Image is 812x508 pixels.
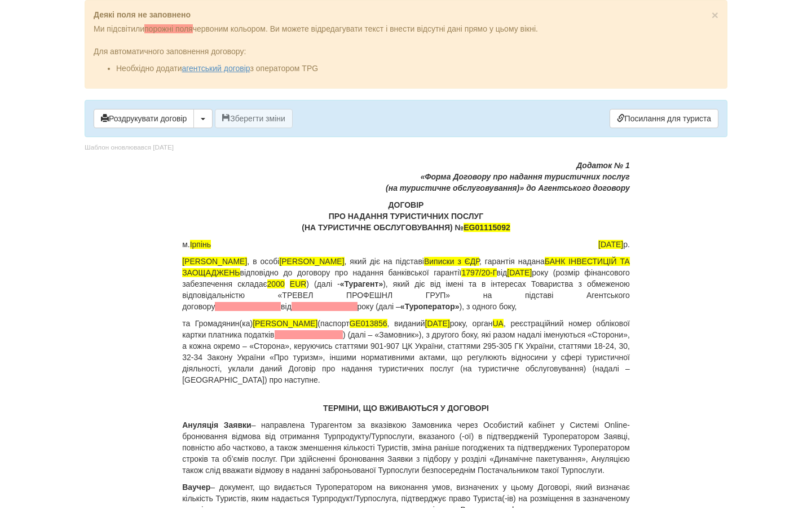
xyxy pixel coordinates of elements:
[610,109,718,128] a: Посилання для туриста
[386,161,630,192] i: Додаток № 1 «Форма Договору про надання туристичних послуг (на туристичне обслуговування)» до Аге...
[182,419,630,476] p: – направлена Турагентом за вказівкою Замовника через Особистий кабінет у Системі Online-бронюванн...
[290,279,307,288] span: EUR
[279,257,344,266] span: [PERSON_NAME]
[267,279,285,288] span: 2000
[182,318,630,386] p: та Громадянин(ка) (паспорт , виданий року, орган , реєстраційний номер облікової картки платника ...
[116,63,718,74] li: Необхідно додати з оператором TPG
[493,319,504,328] span: UA
[400,302,460,311] b: «Туроператор»
[253,319,317,328] span: [PERSON_NAME]
[182,257,247,266] span: [PERSON_NAME]
[507,268,532,277] span: [DATE]
[85,143,174,152] div: Шаблон оновлювався [DATE]
[215,109,293,128] button: Зберегти зміни
[94,23,718,34] p: Ми підсвітили червоним кольором. Ви можете відредагувати текст і внести відсутні дані прямо у цьо...
[182,64,250,73] a: агентський договір
[712,9,718,21] button: Close
[182,239,211,250] span: м.
[144,24,193,33] span: порожні поля
[598,239,630,250] span: р.
[182,199,630,233] p: ДОГОВІР ПРО НАДАННЯ ТУРИСТИЧНИХ ПОСЛУГ (НА ТУРИСТИЧНЕ ОБСЛУГОВУВАННЯ) №
[464,223,510,232] span: EG01115092
[182,402,630,414] p: ТЕРМІНИ, ЩО ВЖИВАЮТЬСЯ У ДОГОВОРІ
[340,279,383,288] b: «Турагент»
[182,256,630,312] p: , в особі , який діє на підставі , гарантія надана відповідно до договору про надання банківської...
[424,257,479,266] span: Виписки з ЄДР
[598,240,623,249] span: [DATE]
[182,257,630,277] span: БАНК ІНВЕСТИЦІЙ ТА ЗАОЩАДЖЕНЬ
[182,483,210,492] b: Ваучер
[94,9,718,20] p: Деякі поля не заповнено
[712,8,718,21] span: ×
[350,319,387,328] span: GE013856
[94,34,718,74] div: Для автоматичного заповнення договору:
[182,421,251,430] b: Ануляція Заявки
[94,109,194,128] button: Роздрукувати договір
[425,319,450,328] span: [DATE]
[190,240,211,249] span: Ірпінь
[461,268,496,277] span: 1797/20-Г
